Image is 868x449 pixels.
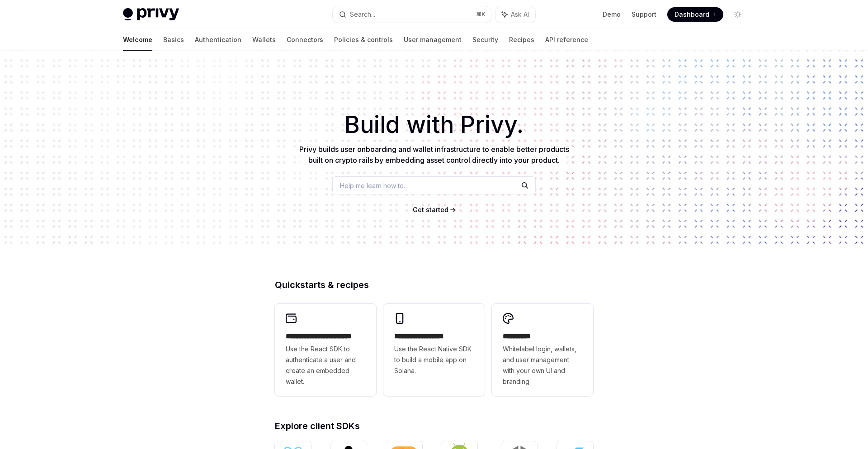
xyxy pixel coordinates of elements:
button: Search...⌘K [333,6,491,23]
span: Privy builds user onboarding and wallet infrastructure to enable better products built on crypto ... [299,145,569,165]
div: Search... [350,9,375,20]
button: Toggle dark mode [731,7,745,22]
a: Support [632,10,656,19]
span: Use the React Native SDK to build a mobile app on Solana. [394,344,474,376]
span: Help me learn how to… [340,181,409,190]
a: Get started [413,205,448,214]
a: Wallets [252,29,276,51]
a: Dashboard [667,7,723,22]
a: Welcome [123,29,152,51]
span: Ask AI [511,10,529,19]
a: Basics [163,29,184,51]
a: **** *****Whitelabel login, wallets, and user management with your own UI and branding. [492,304,593,396]
a: Security [472,29,498,51]
span: Build with Privy. [344,117,524,133]
a: Policies & controls [334,29,393,51]
a: Connectors [287,29,323,51]
span: ⌘ K [476,11,486,18]
span: Get started [413,206,448,213]
a: Demo [603,10,621,19]
span: Quickstarts & recipes [275,280,369,289]
span: Explore client SDKs [275,421,360,430]
span: Use the React SDK to authenticate a user and create an embedded wallet. [286,344,365,387]
img: light logo [123,8,179,21]
a: **** **** **** ***Use the React Native SDK to build a mobile app on Solana. [383,304,485,396]
a: Recipes [509,29,534,51]
button: Ask AI [495,6,535,23]
span: Whitelabel login, wallets, and user management with your own UI and branding. [503,344,582,387]
a: API reference [545,29,588,51]
a: Authentication [195,29,241,51]
span: Dashboard [675,10,709,19]
a: User management [404,29,462,51]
